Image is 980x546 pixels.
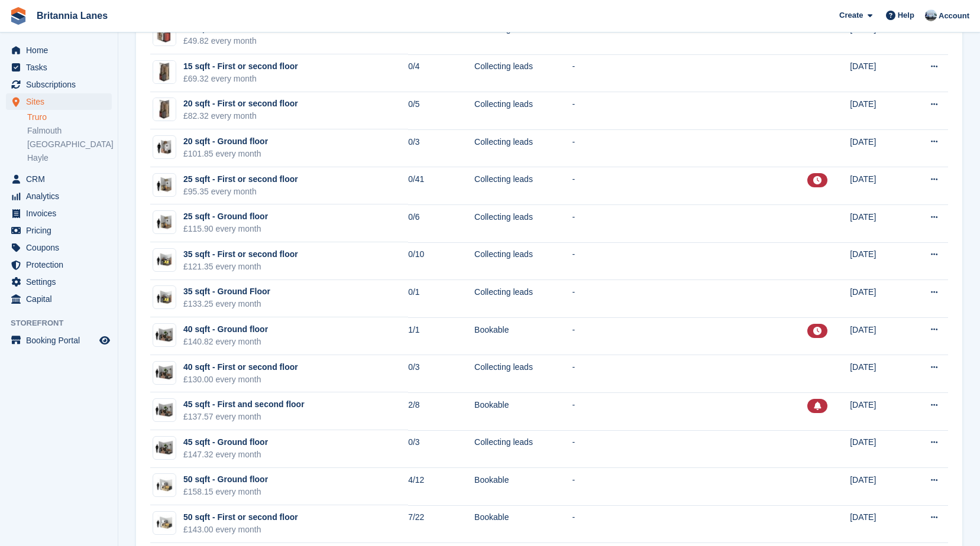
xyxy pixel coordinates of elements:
[153,440,176,457] img: 40-sqft-unit.jpg
[572,355,807,393] td: -
[408,92,474,130] td: 0/5
[6,256,112,273] a: menu
[408,17,474,54] td: 0/7
[183,336,268,348] div: £140.82 every month
[408,505,474,543] td: 7/22
[9,7,27,25] img: stora-icon-8386f47178a22dfd0bd8f6a31ec36ba5ce8667c1dd55bd0f319d3a0aa187defe.svg
[183,97,298,110] div: 20 sqft - First or second floor
[474,204,572,242] td: Collecting leads
[183,373,298,386] div: £130.00 every month
[183,511,298,524] div: 50 sqft - First or second floor
[26,42,97,58] span: Home
[572,280,807,318] td: -
[26,59,97,76] span: Tasks
[27,152,112,164] a: Hayle
[925,9,937,21] img: John Millership
[183,35,298,47] div: £49.82 every month
[153,23,176,45] img: Locker%20Medium%202%20-%20Plain.jpg
[26,171,97,187] span: CRM
[183,398,305,411] div: 45 sqft - First and second floor
[183,223,268,235] div: £115.90 every month
[474,355,572,393] td: Collecting leads
[474,242,572,280] td: Collecting leads
[153,289,176,306] img: 35-sqft-unit.jpg
[183,210,268,223] div: 25 sqft - Ground floor
[183,298,270,310] div: £133.25 every month
[6,59,112,76] a: menu
[850,355,907,393] td: [DATE]
[6,239,112,256] a: menu
[898,9,914,21] span: Help
[27,125,112,136] a: Falmouth
[183,248,298,261] div: 35 sqft - First or second floor
[572,317,807,355] td: -
[408,468,474,506] td: 4/12
[474,92,572,130] td: Collecting leads
[474,129,572,167] td: Collecting leads
[26,256,97,273] span: Protection
[26,188,97,204] span: Analytics
[6,188,112,204] a: menu
[408,167,474,205] td: 0/41
[408,392,474,430] td: 2/8
[26,93,97,110] span: Sites
[27,139,112,150] a: [GEOGRAPHIC_DATA]
[850,167,907,205] td: [DATE]
[474,167,572,205] td: Collecting leads
[6,332,112,349] a: menu
[183,436,268,448] div: 45 sqft - Ground floor
[183,285,270,298] div: 35 sqft - Ground Floor
[183,73,298,85] div: £69.32 every month
[850,204,907,242] td: [DATE]
[408,280,474,318] td: 0/1
[474,392,572,430] td: Bookable
[153,98,176,121] img: Locker%20Large%20-%20Plain.jpg
[153,327,176,344] img: 40-sqft-unit.jpg
[572,430,807,468] td: -
[572,54,807,92] td: -
[183,524,298,536] div: £143.00 every month
[183,323,268,336] div: 40 sqft - Ground floor
[6,291,112,307] a: menu
[153,364,176,381] img: 40-sqft-unit.jpg
[939,10,969,22] span: Account
[572,505,807,543] td: -
[26,239,97,256] span: Coupons
[153,515,176,532] img: 50-sqft-unit.jpg
[153,477,176,494] img: 50-sqft-unit.jpg
[572,242,807,280] td: -
[183,135,268,148] div: 20 sqft - Ground floor
[6,93,112,110] a: menu
[850,430,907,468] td: [DATE]
[408,242,474,280] td: 0/10
[572,392,807,430] td: -
[6,76,112,93] a: menu
[839,9,863,21] span: Create
[98,333,112,347] a: Preview store
[850,468,907,506] td: [DATE]
[6,222,112,239] a: menu
[6,42,112,58] a: menu
[408,54,474,92] td: 0/4
[153,402,176,419] img: 40-sqft-unit.jpg
[474,17,572,54] td: Collecting leads
[850,17,907,54] td: [DATE]
[11,317,118,329] span: Storefront
[183,486,268,498] div: £158.15 every month
[850,505,907,543] td: [DATE]
[183,411,305,423] div: £137.57 every month
[183,473,268,486] div: 50 sqft - Ground floor
[850,54,907,92] td: [DATE]
[850,317,907,355] td: [DATE]
[6,274,112,290] a: menu
[474,430,572,468] td: Collecting leads
[850,280,907,318] td: [DATE]
[572,468,807,506] td: -
[183,448,268,461] div: £147.32 every month
[850,92,907,130] td: [DATE]
[153,214,176,231] img: 25-sqft-unit.jpg
[153,176,176,193] img: 25-sqft-unit.jpg
[474,468,572,506] td: Bookable
[850,392,907,430] td: [DATE]
[183,173,298,186] div: 25 sqft - First or second floor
